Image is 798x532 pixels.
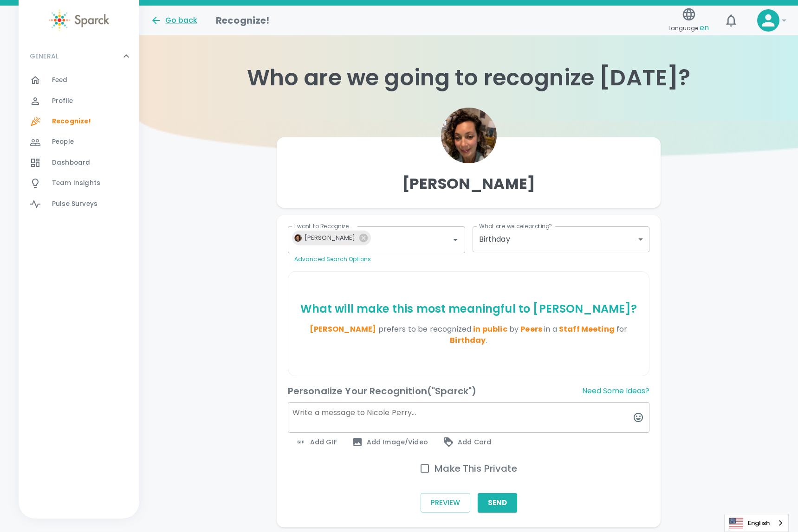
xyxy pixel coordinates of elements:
label: What are we celebrating? [479,222,552,230]
span: Profile [52,96,73,106]
a: Profile [19,91,139,111]
span: by [507,324,542,334]
p: What will make this most meaningful to [PERSON_NAME] ? [292,301,646,316]
div: Language [724,514,789,532]
span: Peers [520,324,542,334]
label: I want to Recognize... [294,222,352,230]
span: Recognize! [52,117,91,126]
span: in a [542,324,615,334]
span: Language: [668,22,709,34]
button: Go back [150,15,197,26]
img: Picture of Nicole Perry [294,234,302,242]
button: Language:en [665,4,713,37]
h4: [PERSON_NAME] [402,174,535,193]
img: Sparck logo [49,9,109,31]
span: [PERSON_NAME] [299,232,361,243]
div: Birthday [479,234,635,244]
span: Birthday [450,335,486,346]
a: Advanced Search Options [294,255,371,263]
button: Need Some Ideas? [582,384,649,398]
a: People [19,132,139,152]
span: Pulse Surveys [52,199,97,209]
span: Add GIF [295,436,337,448]
h1: Recognize! [216,13,270,28]
a: Feed [19,70,139,90]
span: Feed [52,76,68,85]
a: Recognize! [19,111,139,132]
img: Picture of Nicole Perry [441,108,497,163]
a: Dashboard [19,153,139,173]
aside: Language selected: English [724,514,789,532]
h6: Personalize Your Recognition ("Sparck") [288,384,477,398]
span: en [700,22,709,33]
div: GENERAL [19,70,139,218]
a: Team Insights [19,173,139,193]
p: GENERAL [30,51,58,61]
span: Dashboard [52,158,90,167]
div: Picture of Nicole Perry[PERSON_NAME] [292,231,371,245]
a: English [725,514,788,532]
span: in public [473,324,507,334]
span: prefers to be recognized for [378,324,628,346]
span: People [52,137,74,147]
h6: Make This Private [435,461,517,476]
h1: Who are we going to recognize [DATE]? [139,65,798,91]
a: Pulse Surveys [19,194,139,214]
button: Send [478,493,517,513]
a: Sparck logo [19,9,139,31]
div: GENERAL [19,42,139,70]
span: Staff Meeting [559,324,615,334]
button: Open [449,233,462,246]
button: Preview [421,493,470,513]
span: Team Insights [52,179,100,188]
span: [PERSON_NAME] [310,324,376,334]
span: Add Card [443,436,491,448]
span: Add Image/Video [352,436,428,448]
p: . [292,324,646,346]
